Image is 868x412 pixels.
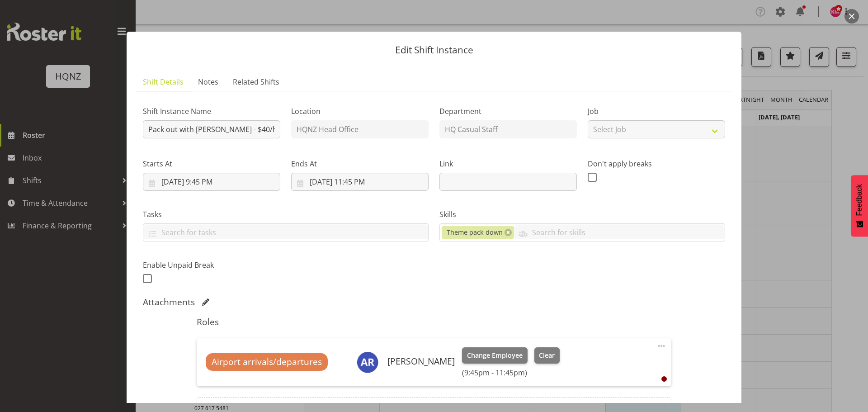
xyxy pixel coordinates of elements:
[143,106,280,117] label: Shift Instance Name
[439,158,577,169] label: Link
[534,347,560,364] button: Clear
[143,260,280,270] label: Enable Unpaid Break
[291,158,429,169] label: Ends At
[212,355,322,369] span: Airport arrivals/departures
[143,209,429,220] label: Tasks
[197,317,671,327] h5: Roles
[467,350,523,360] span: Change Employee
[233,76,279,87] span: Related Shifts
[539,350,555,360] span: Clear
[514,225,725,239] input: Search for skills
[855,184,863,216] span: Feedback
[661,376,667,382] div: User is clocked out
[143,173,280,191] input: Click to select...
[143,225,428,239] input: Search for tasks
[439,106,577,117] label: Department
[143,158,280,169] label: Starts At
[291,173,429,191] input: Click to select...
[588,158,725,169] label: Don't apply breaks
[447,227,503,237] span: Theme pack down
[588,106,725,117] label: Job
[291,106,429,117] label: Location
[851,175,868,237] button: Feedback - Show survey
[136,45,732,55] p: Edit Shift Instance
[198,76,218,87] span: Notes
[387,356,455,366] h6: [PERSON_NAME]
[143,76,184,87] span: Shift Details
[143,120,280,138] input: Shift Instance Name
[357,351,378,373] img: alex-romanytchev10814.jpg
[439,209,725,220] label: Skills
[143,297,195,308] h5: Attachments
[462,347,528,364] button: Change Employee
[462,368,560,377] h6: (9:45pm - 11:45pm)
